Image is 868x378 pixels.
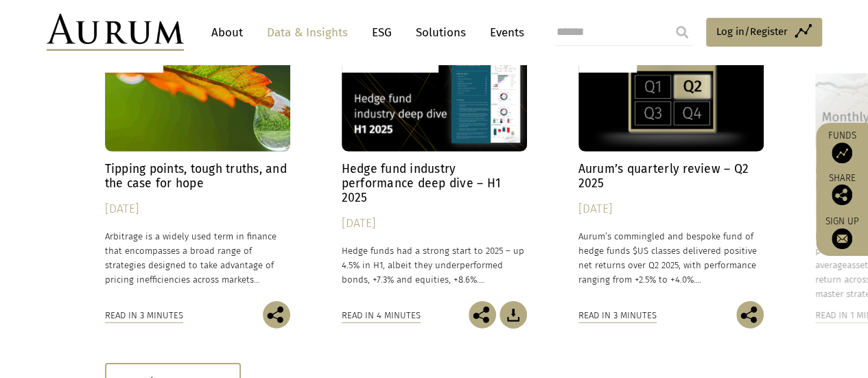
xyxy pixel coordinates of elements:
div: Read in 3 minutes [105,308,183,323]
div: [DATE] [105,200,290,219]
p: Arbitrage is a widely used term in finance that encompasses a broad range of strategies designed ... [105,229,290,287]
a: Insights Tipping points, tough truths, and the case for hope [DATE] Arbitrage is a widely used te... [105,36,290,302]
a: Log in/Register [706,18,822,47]
div: Read in 3 minutes [578,308,657,323]
a: Data & Insights [260,20,355,45]
img: Access Funds [832,143,852,163]
img: Download Article [500,301,527,329]
span: Log in/Register [716,23,788,40]
img: Share this post [469,301,496,329]
h4: Hedge fund industry performance deep dive – H1 2025 [342,162,527,205]
a: Sign up [823,215,861,249]
img: Aurum [47,14,184,51]
a: About [204,20,250,45]
img: Share this post [736,301,764,329]
h4: Aurum’s quarterly review – Q2 2025 [578,162,764,191]
a: Events [483,20,524,45]
p: Aurum’s commingled and bespoke fund of hedge funds $US classes delivered positive net returns ove... [578,229,764,287]
div: Share [823,174,861,205]
a: Funds [823,130,861,163]
img: Share this post [263,301,290,329]
div: [DATE] [342,214,527,233]
input: Submit [668,19,696,46]
div: [DATE] [578,200,764,219]
div: Read in 4 minutes [342,308,421,323]
a: Insights Aurum’s quarterly review – Q2 2025 [DATE] Aurum’s commingled and bespoke fund of hedge f... [578,36,764,302]
img: Sign up to our newsletter [832,228,852,249]
p: Hedge funds had a strong start to 2025 – up 4.5% in H1, albeit they underperformed bonds, +7.3% a... [342,244,527,287]
h4: Tipping points, tough truths, and the case for hope [105,162,290,191]
a: Hedge Fund Data Hedge fund industry performance deep dive – H1 2025 [DATE] Hedge funds had a stro... [342,36,527,302]
a: Solutions [409,20,473,45]
a: ESG [365,20,399,45]
img: Share this post [832,185,852,205]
